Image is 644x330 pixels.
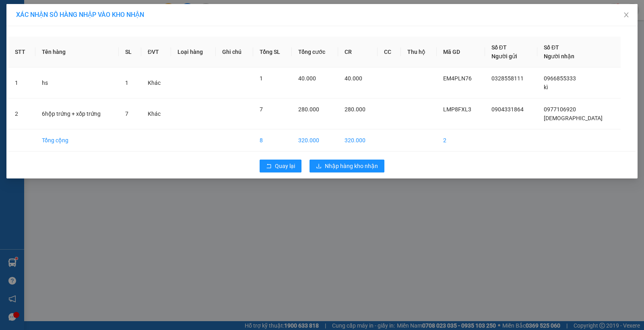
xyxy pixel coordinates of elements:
button: downloadNhập hàng kho nhận [310,160,384,172]
span: 1 [260,75,263,82]
span: download [316,163,322,170]
span: 40.000 [298,75,316,82]
span: close [623,12,630,18]
td: 1 [8,68,35,98]
span: 7 [260,106,263,113]
td: 2 [437,129,485,152]
button: Close [615,4,638,27]
span: LMP8FXL3 [443,106,471,113]
span: 40.000 [345,75,362,82]
td: Tổng cộng [35,129,119,152]
th: Tổng cước [292,37,338,68]
span: kì [544,84,548,90]
span: Người nhận [544,53,574,59]
span: 7 [125,111,128,117]
span: 0977106920 [544,106,576,113]
th: Ghi chú [216,37,253,68]
th: ĐVT [141,37,171,68]
span: Nhập hàng kho nhận [325,162,378,170]
span: 280.000 [345,106,365,113]
td: 2 [8,98,35,129]
span: EM4PLN76 [443,75,472,82]
button: rollbackQuay lại [260,160,301,172]
th: STT [8,37,35,68]
span: 1 [125,80,128,86]
th: CC [378,37,401,68]
span: 0966855333 [544,75,576,82]
td: Khác [141,68,171,98]
th: Tổng SL [253,37,292,68]
th: SL [119,37,141,68]
td: 320.000 [338,129,378,152]
th: Thu hộ [401,37,437,68]
span: Người gửi [491,53,517,59]
th: Loại hàng [171,37,215,68]
span: Quay lại [275,162,295,170]
span: [DEMOGRAPHIC_DATA] [544,115,603,121]
td: hs [35,68,119,98]
span: 0328558111 [491,75,524,82]
td: 6hộp trứng + xốp trứng [35,98,119,129]
th: CR [338,37,378,68]
td: 8 [253,129,292,152]
span: 280.000 [298,106,319,113]
td: 320.000 [292,129,338,152]
span: Số ĐT [491,44,507,51]
th: Mã GD [437,37,485,68]
span: rollback [266,163,272,170]
span: 0904331864 [491,106,524,113]
span: XÁC NHẬN SỐ HÀNG NHẬP VÀO KHO NHẬN [16,11,144,18]
span: Số ĐT [544,44,559,51]
td: Khác [141,98,171,129]
th: Tên hàng [35,37,119,68]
